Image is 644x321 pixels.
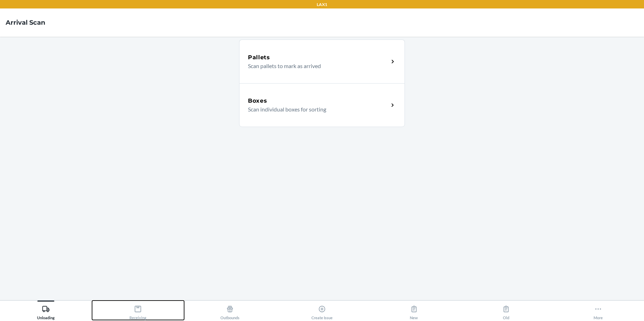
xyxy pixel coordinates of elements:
div: Create Issue [311,302,333,320]
button: Outbounds [184,301,276,320]
button: Receiving [92,301,184,320]
h4: Arrival Scan [6,18,45,27]
p: Scan pallets to mark as arrived [248,62,383,70]
h5: Pallets [248,53,270,62]
div: Outbounds [220,302,239,320]
button: More [552,301,644,320]
a: BoxesScan individual boxes for sorting [239,83,405,127]
h5: Boxes [248,97,267,105]
div: Receiving [129,302,146,320]
a: PalletsScan pallets to mark as arrived [239,40,405,83]
div: Unloading [37,302,55,320]
div: Old [502,302,510,320]
div: New [410,302,418,320]
button: Create Issue [276,301,368,320]
button: New [368,301,460,320]
button: Old [460,301,552,320]
p: LAX1 [317,1,327,8]
p: Scan individual boxes for sorting [248,105,383,114]
div: More [594,302,603,320]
